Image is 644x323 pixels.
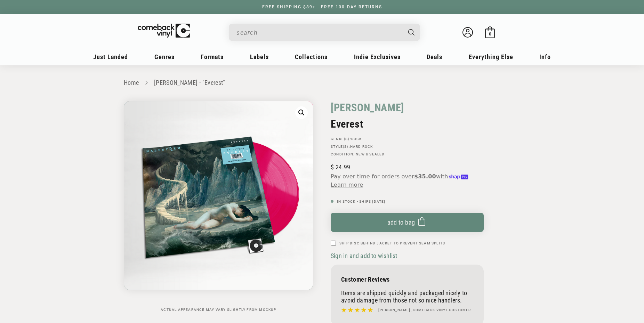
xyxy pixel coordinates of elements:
[331,118,484,130] h2: Everest
[350,145,373,148] a: Hard Rock
[331,145,484,149] p: STYLE(S):
[236,25,401,40] input: search
[331,137,484,141] p: GENRE(S):
[331,252,397,259] span: Sign in and add to wishlist
[124,308,313,312] p: Actual appearance may vary slightly from mockup
[354,53,401,60] span: Indie Exclusives
[295,53,328,60] span: Collections
[378,307,471,313] h4: [PERSON_NAME], Comeback Vinyl customer
[255,5,389,9] a: FREE SHIPPING $89+ | FREE 100-DAY RETURNS
[341,289,473,304] p: Items are shipped quickly and packaged nicely to avoid damage from those not so nice handlers.
[387,219,415,226] span: Add to bag
[250,53,269,60] span: Labels
[124,101,313,312] media-gallery: Gallery Viewer
[331,213,484,232] button: Add to bag
[331,163,334,171] span: $
[124,79,139,86] a: Home
[341,306,373,315] img: star5.svg
[331,200,484,204] p: In Stock - Ships [DATE]
[351,137,362,141] a: Rock
[331,152,484,156] p: Condition: New & Sealed
[331,101,404,114] a: [PERSON_NAME]
[402,24,421,41] button: Search
[469,53,513,60] span: Everything Else
[331,163,350,171] span: 24.99
[154,79,225,86] a: [PERSON_NAME] - "Everest"
[229,24,420,41] div: Search
[331,252,399,260] button: Sign in and add to wishlist
[201,53,224,60] span: Formats
[489,31,491,37] span: 0
[154,53,175,60] span: Genres
[539,53,551,60] span: Info
[124,78,520,88] nav: breadcrumbs
[93,53,128,60] span: Just Landed
[339,241,445,246] label: Ship Disc Behind Jacket To Prevent Seam Splits
[427,53,442,60] span: Deals
[341,276,473,283] p: Customer Reviews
